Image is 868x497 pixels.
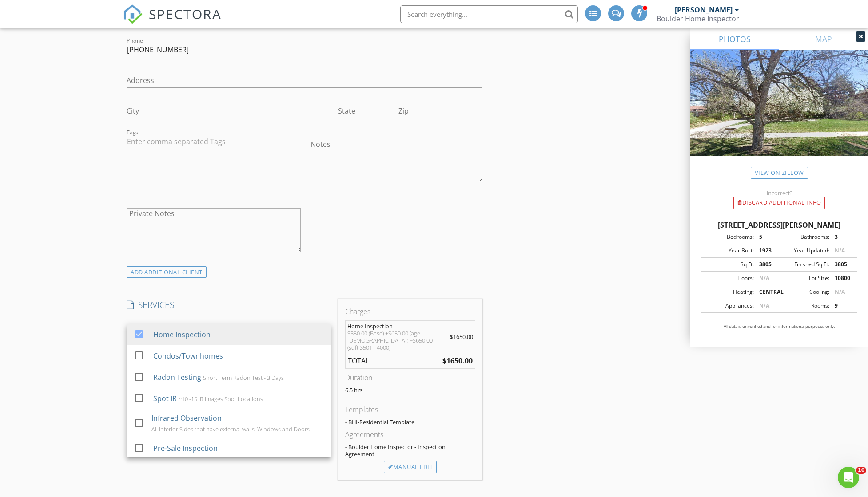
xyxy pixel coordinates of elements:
[690,189,868,197] div: Incorrect?
[759,302,769,309] span: N/A
[754,247,779,255] div: 1923
[835,247,845,254] span: N/A
[779,260,829,268] div: Finished Sq Ft:
[856,467,866,474] span: 10
[704,233,754,241] div: Bedrooms:
[153,372,201,383] div: Radon Testing
[151,413,222,423] div: Infrared Observation
[345,429,475,440] div: Agreements
[347,323,438,330] div: Home Inspection
[151,426,310,433] div: All Interior Sides that have external walls, Windows and Doors
[829,260,855,268] div: 3805
[400,5,578,23] input: Search everything...
[153,393,177,404] div: Spot IR
[829,274,855,282] div: 10800
[701,323,857,330] p: All data is unverified and for informational purposes only.
[345,387,475,394] p: 6.5 hrs
[345,418,475,426] div: - BHI-Residential Template
[704,288,754,296] div: Heating:
[779,247,829,255] div: Year Updated:
[153,329,211,340] div: Home Inspection
[153,351,223,361] div: Condos/Townhomes
[123,12,222,31] a: SPECTORA
[345,443,475,458] div: - Boulder Home Inspector - Inspection Agreement
[690,28,779,50] a: PHOTOS
[701,220,857,230] div: [STREET_ADDRESS][PERSON_NAME]
[203,374,284,381] div: Short Term Radon Test - 3 Days
[179,395,263,402] div: ~10 -15 IR Images Spot Locations
[346,353,440,368] td: TOTAL
[754,233,779,241] div: 5
[838,467,859,488] iframe: Intercom live chat
[149,4,222,23] span: SPECTORA
[779,288,829,296] div: Cooling:
[657,14,739,23] div: Boulder Home Inspector
[779,274,829,282] div: Lot Size:
[759,274,769,282] span: N/A
[751,167,808,179] a: View on Zillow
[442,356,473,366] strong: $1650.00
[704,274,754,282] div: Floors:
[345,404,475,415] div: Templates
[704,247,754,255] div: Year Built:
[779,233,829,241] div: Bathrooms:
[690,50,868,177] img: streetview
[347,330,438,351] div: $350.00 (Base) +$650.00 (age [DEMOGRAPHIC_DATA]) +$650.00 (sqft 3501 - 4000)
[127,266,207,278] div: ADD ADDITIONAL client
[733,197,825,209] div: Discard Additional info
[779,302,829,310] div: Rooms:
[345,372,475,383] div: Duration
[123,4,143,24] img: The Best Home Inspection Software - Spectora
[450,333,473,341] span: $1650.00
[829,302,855,310] div: 9
[754,260,779,268] div: 3805
[153,443,218,454] div: Pre-Sale Inspection
[345,306,475,317] div: Charges
[779,28,868,50] a: MAP
[704,260,754,268] div: Sq Ft:
[835,288,845,296] span: N/A
[675,5,733,14] div: [PERSON_NAME]
[754,288,779,296] div: CENTRAL
[384,461,437,473] div: Manual Edit
[704,302,754,310] div: Appliances:
[127,299,331,311] h4: SERVICES
[829,233,855,241] div: 3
